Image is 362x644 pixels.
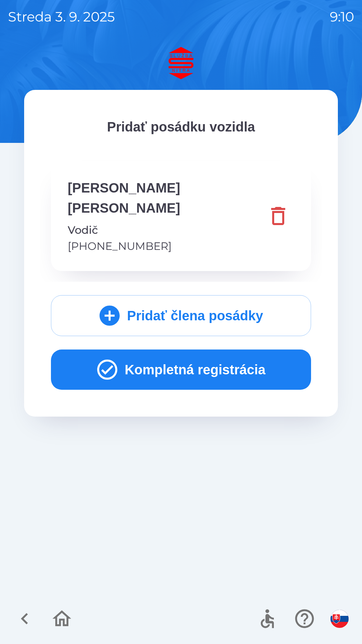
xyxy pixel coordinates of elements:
p: Pridať posádku vozidla [51,117,311,137]
p: [PHONE_NUMBER] [68,238,262,254]
img: sk flag [330,610,349,628]
p: Vodič [68,222,262,238]
p: streda 3. 9. 2025 [8,7,115,27]
img: Logo [24,47,338,79]
button: Kompletná registrácia [51,350,311,390]
button: Pridať člena posádky [51,295,311,336]
p: 9:10 [330,7,354,27]
p: [PERSON_NAME] [PERSON_NAME] [68,178,262,218]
